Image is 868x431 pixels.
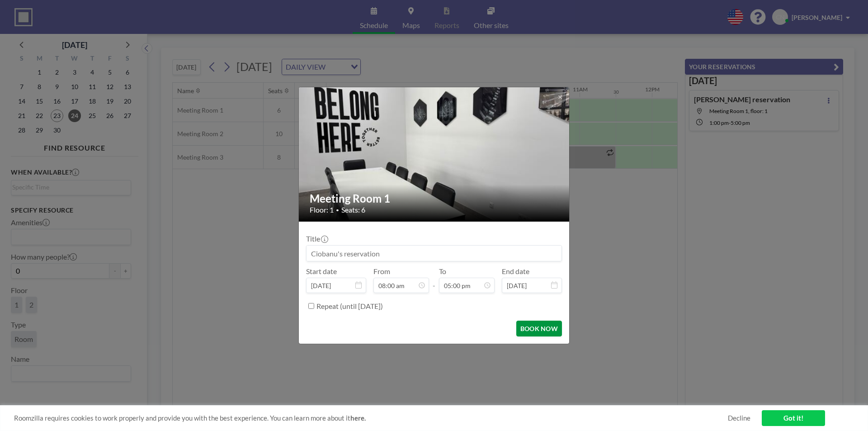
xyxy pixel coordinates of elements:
[502,267,529,276] label: End date
[310,205,334,214] span: Floor: 1
[433,270,435,290] span: -
[728,414,750,422] a: Decline
[373,267,390,276] label: From
[762,410,825,426] a: Got it!
[307,246,561,261] input: Ciobanu's reservation
[299,52,570,256] img: 537.jpg
[306,234,327,243] label: Title
[439,267,446,276] label: To
[336,207,339,213] span: •
[306,267,337,276] label: Start date
[341,205,365,214] span: Seats: 6
[516,321,562,336] button: BOOK NOW
[316,302,383,311] label: Repeat (until [DATE])
[14,414,728,422] span: Roomzilla requires cookies to work properly and provide you with the best experience. You can lea...
[310,192,559,205] h2: Meeting Room 1
[350,414,366,422] a: here.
